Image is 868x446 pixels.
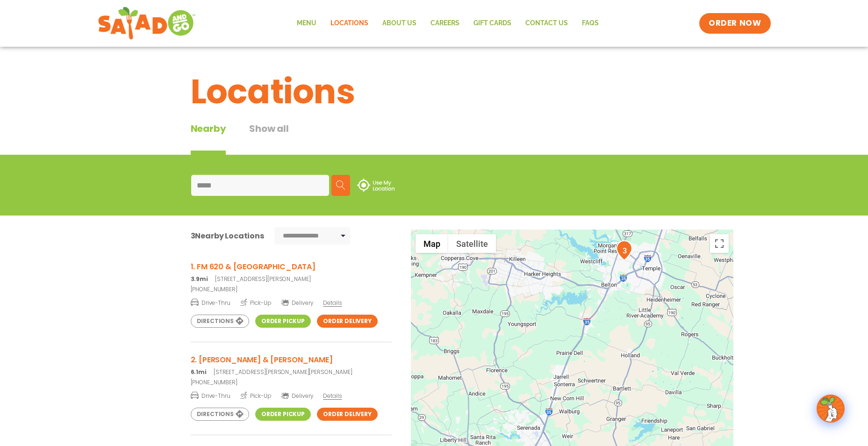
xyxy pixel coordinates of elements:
[240,298,272,307] span: Pick-Up
[336,180,345,190] img: search.svg
[323,299,342,307] span: Details
[710,234,729,253] button: Toggle fullscreen view
[191,378,392,387] a: [PHONE_NUMBER]
[375,13,423,34] a: About Us
[818,396,844,422] img: wpChatIcon
[191,368,392,376] p: [STREET_ADDRESS][PERSON_NAME][PERSON_NAME]
[191,354,392,376] a: 2. [PERSON_NAME] & [PERSON_NAME] 6.1mi[STREET_ADDRESS][PERSON_NAME][PERSON_NAME]
[290,13,323,34] a: Menu
[616,240,632,260] div: 3
[281,299,313,307] span: Delivery
[191,388,392,400] a: Drive-Thru Pick-Up Delivery Details
[357,179,395,192] img: use-location.svg
[191,285,392,294] a: [PHONE_NUMBER]
[416,234,448,253] button: Show street map
[191,122,312,155] div: Tabbed content
[191,298,230,307] span: Drive-Thru
[98,5,196,42] img: new-SAG-logo-768×292
[191,230,264,242] div: Nearby Locations
[191,368,207,376] strong: 6.1mi
[191,354,392,366] h3: 2. [PERSON_NAME] & [PERSON_NAME]
[255,408,311,421] a: Order Pickup
[249,122,288,155] button: Show all
[191,315,249,328] a: Directions
[191,261,392,283] a: 1. FM 620 & [GEOGRAPHIC_DATA] 3.9mi[STREET_ADDRESS][PERSON_NAME]
[575,13,606,34] a: FAQs
[323,13,375,34] a: Locations
[317,408,378,421] a: Order Delivery
[323,392,342,400] span: Details
[191,295,392,307] a: Drive-Thru Pick-Up Delivery Details
[423,13,466,34] a: Careers
[191,66,678,117] h1: Locations
[699,13,770,34] a: ORDER NOW
[255,315,311,328] a: Order Pickup
[191,408,249,421] a: Directions
[290,13,606,34] nav: Menu
[709,18,761,29] span: ORDER NOW
[448,234,496,253] button: Show satellite imagery
[281,392,313,400] span: Delivery
[466,13,518,34] a: GIFT CARDS
[317,315,378,328] a: Order Delivery
[191,261,392,273] h3: 1. FM 620 & [GEOGRAPHIC_DATA]
[191,230,195,241] span: 3
[518,13,575,34] a: Contact Us
[191,391,230,400] span: Drive-Thru
[191,275,208,283] strong: 3.9mi
[240,391,272,400] span: Pick-Up
[191,275,392,283] p: [STREET_ADDRESS][PERSON_NAME]
[191,122,226,155] div: Nearby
